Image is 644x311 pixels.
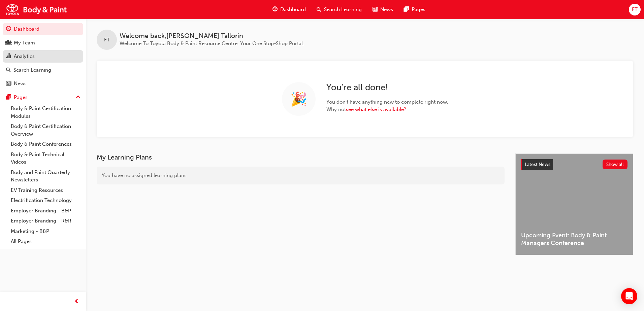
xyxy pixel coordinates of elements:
[3,50,83,63] a: Analytics
[280,6,306,13] span: Dashboard
[76,93,80,102] span: up-icon
[6,67,11,73] span: search-icon
[8,195,83,206] a: Electrification Technology
[104,36,110,44] span: FT
[14,80,27,88] div: News
[8,236,83,247] a: All Pages
[6,26,11,32] span: guage-icon
[3,77,83,90] a: News
[621,288,637,304] div: Open Intercom Messenger
[398,3,431,16] a: pages-iconPages
[97,153,505,161] h3: My Learning Plans
[603,160,628,169] button: Show all
[326,82,448,93] h2: You ' re all done!
[346,106,406,112] a: see what else is available?
[6,81,11,87] span: news-icon
[6,54,11,60] span: chart-icon
[404,5,409,14] span: pages-icon
[290,95,307,103] span: 🎉
[6,40,11,46] span: people-icon
[8,139,83,149] a: Body & Paint Conferences
[317,5,321,14] span: search-icon
[3,37,83,49] a: My Team
[326,98,448,106] span: You don ' t have anything new to complete right now.
[412,6,425,13] span: Pages
[14,53,35,60] div: Analytics
[525,162,550,167] span: Latest News
[324,6,362,13] span: Search Learning
[515,153,633,255] a: Latest NewsShow allUpcoming Event: Body & Paint Managers Conference
[380,6,393,13] span: News
[8,103,83,121] a: Body & Paint Certification Modules
[6,95,11,101] span: pages-icon
[8,226,83,237] a: Marketing - B&P
[8,149,83,167] a: Body & Paint Technical Videos
[3,23,83,35] a: Dashboard
[632,6,638,13] span: FT
[13,66,51,74] div: Search Learning
[3,64,83,76] a: Search Learning
[367,3,398,16] a: news-iconNews
[3,91,83,104] button: Pages
[3,2,69,17] img: Trak
[326,106,448,113] span: Why not
[8,185,83,196] a: EV Training Resources
[8,167,83,185] a: Body and Paint Quarterly Newsletters
[74,298,79,306] span: prev-icon
[521,159,627,170] a: Latest NewsShow all
[629,4,641,15] button: FT
[8,121,83,139] a: Body & Paint Certification Overview
[120,32,304,40] span: Welcome back , [PERSON_NAME] Tallorin
[521,232,627,247] span: Upcoming Event: Body & Paint Managers Conference
[3,22,83,91] button: DashboardMy TeamAnalyticsSearch LearningNews
[8,206,83,216] a: Employer Branding - B&P
[14,39,35,47] div: My Team
[97,167,505,184] div: You have no assigned learning plans
[14,94,28,101] div: Pages
[311,3,367,16] a: search-iconSearch Learning
[8,216,83,226] a: Employer Branding - R&R
[267,3,311,16] a: guage-iconDashboard
[373,5,378,14] span: news-icon
[120,40,304,46] span: Welcome To Toyota Body & Paint Resource Centre. Your One Stop-Shop Portal.
[272,5,278,14] span: guage-icon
